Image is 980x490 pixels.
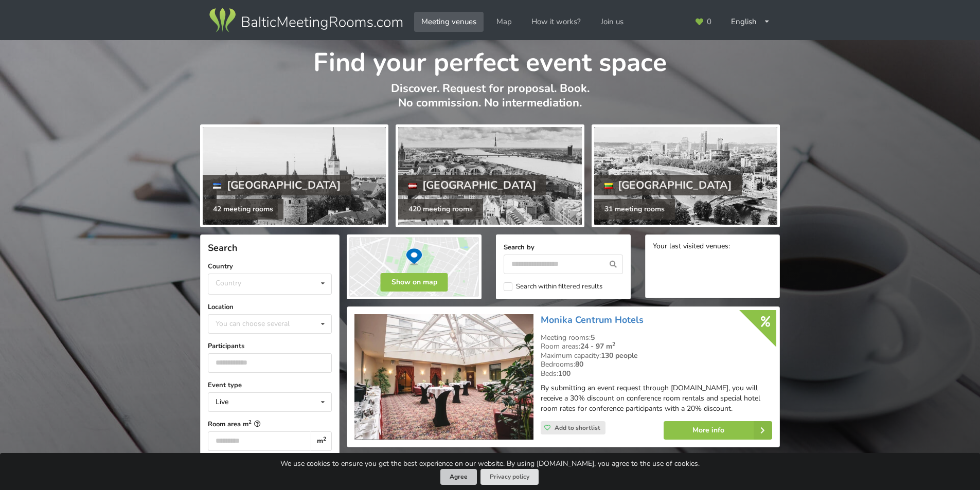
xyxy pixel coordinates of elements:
[208,261,332,271] label: Country
[524,12,588,32] a: How it works?
[398,175,546,195] div: [GEOGRAPHIC_DATA]
[200,81,780,121] p: Discover. Request for proposal. Book. No commission. No intermediation.
[323,435,326,443] sup: 2
[504,282,602,291] label: Search within filtered results
[541,369,772,378] div: Beds:
[580,341,615,351] strong: 24 - 97 m
[208,341,332,351] label: Participants
[664,421,772,440] a: More info
[440,469,477,485] button: Agree
[203,199,283,220] div: 42 meeting rooms
[594,175,742,195] div: [GEOGRAPHIC_DATA]
[612,340,615,348] sup: 2
[200,124,388,227] a: [GEOGRAPHIC_DATA] 42 meeting rooms
[541,333,772,342] div: Meeting rooms:
[347,234,482,299] img: Show on map
[203,175,351,195] div: [GEOGRAPHIC_DATA]
[592,124,780,227] a: [GEOGRAPHIC_DATA] 31 meeting rooms
[248,419,252,425] sup: 2
[591,333,595,342] strong: 5
[541,383,772,414] p: By submitting an event request through [DOMAIN_NAME], you will receive a 30% discount on conferen...
[541,360,772,369] div: Bedrooms:
[555,424,600,432] span: Add to shortlist
[311,431,332,451] div: m
[707,18,711,26] span: 0
[541,342,772,351] div: Room areas:
[594,199,675,220] div: 31 meeting rooms
[381,273,448,292] button: Show on map
[480,469,539,485] a: Privacy policy
[601,351,638,360] strong: 130 people
[208,302,332,312] label: Location
[541,351,772,360] div: Maximum capacity:
[558,369,571,378] strong: 100
[594,12,631,32] a: Join us
[653,242,772,252] div: Your last visited venues:
[213,318,313,330] div: You can choose several
[354,314,533,440] img: Hotel | Riga | Monika Centrum Hotels
[724,12,777,32] div: English
[541,314,644,326] a: Monika Centrum Hotels
[414,12,484,32] a: Meeting venues
[216,279,241,287] div: Country
[504,242,623,252] label: Search by
[216,398,228,406] div: Live
[575,359,583,369] strong: 80
[208,419,332,429] label: Room area m
[396,124,584,227] a: [GEOGRAPHIC_DATA] 420 meeting rooms
[208,380,332,390] label: Event type
[489,12,519,32] a: Map
[207,6,404,35] img: Baltic Meeting Rooms
[398,199,483,220] div: 420 meeting rooms
[200,40,780,79] h1: Find your perfect event space
[208,242,238,254] span: Search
